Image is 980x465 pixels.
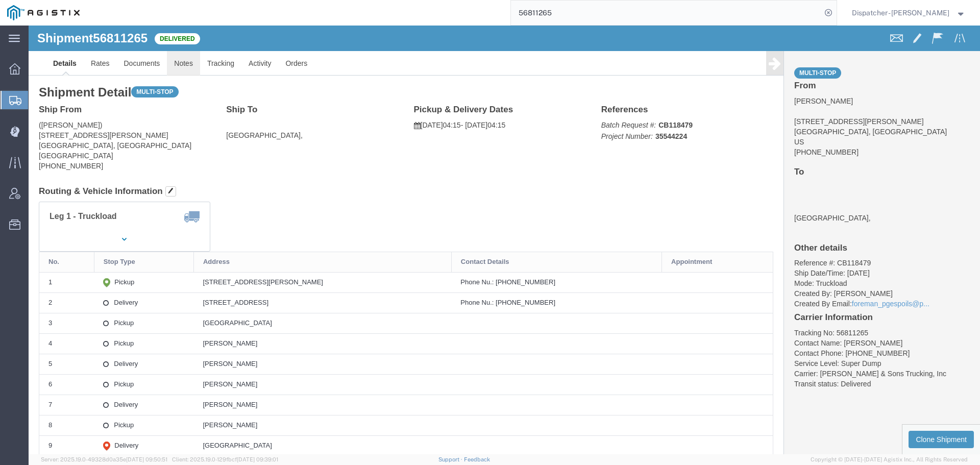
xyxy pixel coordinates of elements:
a: Support [438,456,464,462]
input: Search for shipment number, reference number [511,1,821,25]
span: Client: 2025.19.0-129fbcf [172,456,278,462]
a: Feedback [464,456,490,462]
span: Server: 2025.19.0-49328d0a35e [41,456,167,462]
button: Dispatcher - [PERSON_NAME] [851,7,966,19]
span: Copyright © [DATE]-[DATE] Agistix Inc., All Rights Reserved [811,455,968,464]
span: [DATE] 09:50:51 [126,456,167,462]
iframe: FS Legacy Container [29,26,980,454]
span: Dispatcher - Cameron Bowman [852,7,949,18]
img: logo [7,5,80,20]
span: [DATE] 09:39:01 [237,456,278,462]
